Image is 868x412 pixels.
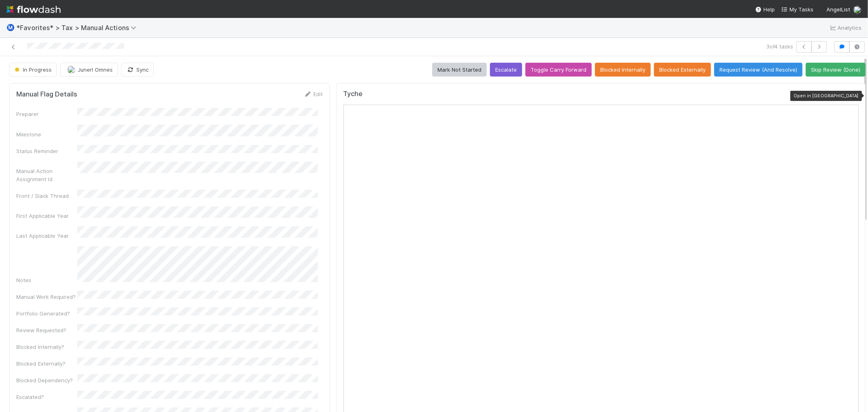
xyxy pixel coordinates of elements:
div: Manual Work Required? [16,293,77,301]
div: Status Reminder [16,147,77,155]
div: Manual Action Assignment Id [16,167,77,183]
div: Review Requested? [16,326,77,334]
button: Request Review (And Resolve) [714,63,802,77]
div: Escalated? [16,393,77,401]
span: Junerl Omnes [78,66,113,73]
div: Preparer [16,110,77,118]
button: Junerl Omnes [60,63,118,77]
div: Portfolio Generated? [16,309,77,318]
img: avatar_de77a991-7322-4664-a63d-98ba485ee9e0.png [853,6,861,14]
button: Blocked Internally [595,63,651,77]
a: Edit [304,91,323,97]
img: logo-inverted-e16ddd16eac7371096b0.svg [7,2,61,16]
div: Blocked Externally? [16,359,77,368]
div: Front / Slack Thread [16,192,77,200]
a: Analytics [829,23,861,33]
div: Blocked Internally? [16,343,77,351]
span: 3 of 4 tasks [766,42,793,50]
button: Blocked Externally [654,63,711,77]
button: Toggle Carry Forward [525,63,592,77]
span: *Favorites* > Tax > Manual Actions [16,24,140,32]
div: Milestone [16,130,77,138]
button: Mark Not Started [432,63,487,77]
h5: Tyche [343,90,363,98]
img: avatar_de77a991-7322-4664-a63d-98ba485ee9e0.png [67,66,75,74]
div: Help [755,5,775,13]
button: Sync [121,63,154,77]
h5: Manual Flag Details [16,90,77,99]
div: Blocked Dependency? [16,376,77,384]
button: Escalate [490,63,522,77]
div: Last Applicable Year [16,232,77,240]
div: First Applicable Year [16,212,77,220]
span: AngelList [826,6,850,13]
button: Skip Review (Done) [806,63,866,77]
a: My Tasks [781,5,813,13]
div: Notes [16,276,77,284]
span: Ⓜ️ [7,24,15,31]
span: My Tasks [781,6,813,13]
